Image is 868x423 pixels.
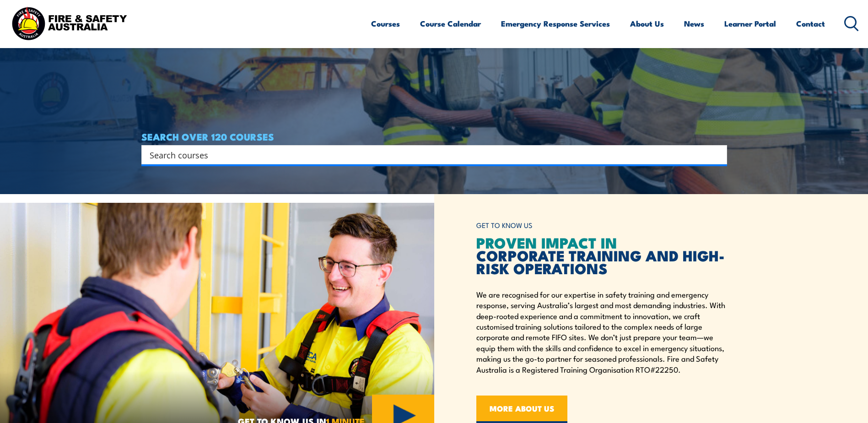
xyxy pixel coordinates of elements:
a: Learner Portal [724,11,776,36]
a: News [684,11,704,36]
h2: CORPORATE TRAINING AND HIGH-RISK OPERATIONS [476,236,727,274]
button: Search magnifier button [711,148,724,161]
span: PROVEN IMPACT IN [476,231,617,254]
a: MORE ABOUT US [476,396,567,423]
a: Contact [796,11,825,36]
a: Course Calendar [420,11,481,36]
form: Search form [151,148,709,161]
p: We are recognised for our expertise in safety training and emergency response, serving Australia’... [476,289,727,374]
input: Search input [150,148,707,162]
a: Courses [371,11,400,36]
a: Emergency Response Services [501,11,610,36]
a: About Us [630,11,664,36]
h4: SEARCH OVER 120 COURSES [141,131,727,141]
h6: GET TO KNOW US [476,217,727,234]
